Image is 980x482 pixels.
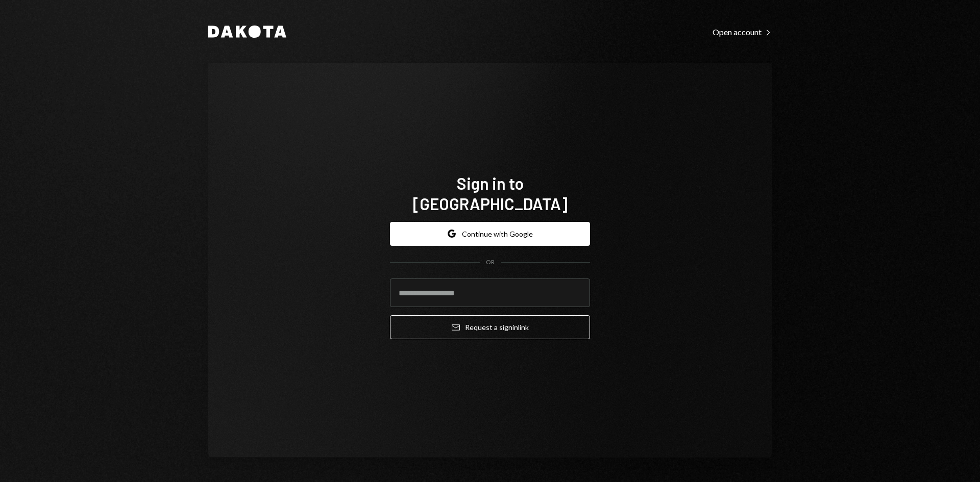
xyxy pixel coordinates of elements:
button: Continue with Google [390,222,590,246]
a: Open account [713,26,772,37]
h1: Sign in to [GEOGRAPHIC_DATA] [390,173,590,214]
div: OR [486,258,495,267]
div: Open account [713,27,772,37]
button: Request a signinlink [390,315,590,339]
